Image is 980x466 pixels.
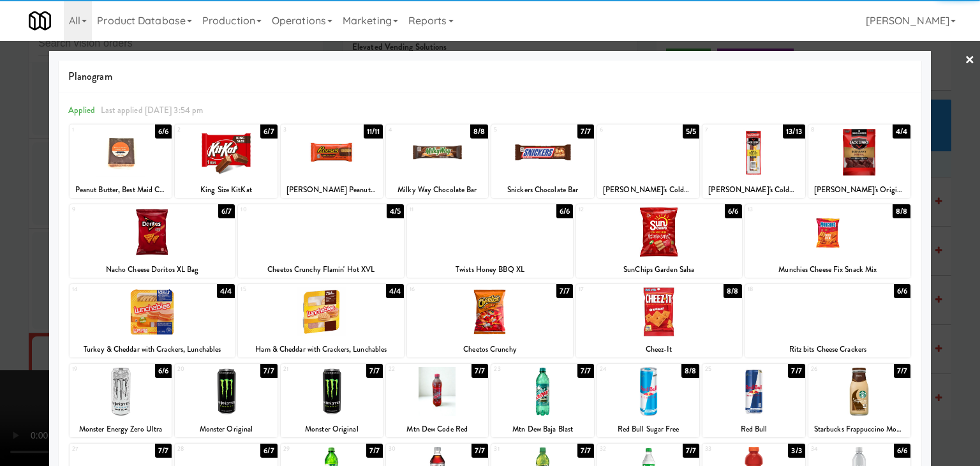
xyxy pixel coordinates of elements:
[407,204,573,278] div: 116/6Twists Honey BBQ XL
[745,262,911,278] div: Munchies Cheese Fix Snack Mix
[366,364,383,378] div: 7/7
[70,421,172,437] div: Monster Energy Zero Ultra
[702,182,805,198] div: [PERSON_NAME]'s ColdCraftd Stick Cmb Beef Colb
[70,284,235,357] div: 144/4Turkey & Cheddar with Crackers, Lunchables
[783,124,805,139] div: 13/13
[389,444,437,455] div: 30
[494,124,542,135] div: 5
[745,342,911,357] div: Ritz bits Cheese Crackers
[101,104,204,116] span: Last applied [DATE] 3:54 pm
[491,364,593,437] div: 237/7Mtn Dew Baja Blast
[407,284,573,357] div: 167/7Cheetos Crunchy
[577,444,594,458] div: 7/7
[29,10,51,32] img: Micromart
[705,364,754,375] div: 25
[409,262,571,278] div: Twists Honey BBQ XL
[578,342,740,357] div: Cheez-It
[72,284,152,295] div: 14
[705,444,754,455] div: 33
[71,262,234,278] div: Nacho Cheese Doritos XL Bag
[70,342,235,357] div: Turkey & Cheddar with Crackers, Lunchables
[597,364,699,437] div: 248/8Red Bull Sugar Free
[70,262,235,278] div: Nacho Cheese Doritos XL Bag
[599,421,697,437] div: Red Bull Sugar Free
[283,364,332,375] div: 21
[600,444,648,455] div: 32
[366,444,383,458] div: 7/7
[71,421,170,437] div: Monster Energy Zero Ultra
[240,342,402,357] div: Ham & Cheddar with Crackers, Lunchables
[556,204,573,218] div: 6/6
[71,182,170,198] div: Peanut Butter, Best Maid Crispy Bar
[260,124,277,139] div: 6/7
[260,444,277,458] div: 6/7
[241,204,321,215] div: 10
[577,364,594,378] div: 7/7
[965,41,975,80] a: ×
[281,364,383,437] div: 217/7Monster Original
[70,124,172,198] div: 16/6Peanut Butter, Best Maid Crispy Bar
[70,204,235,278] div: 96/7Nacho Cheese Doritos XL Bag
[597,124,699,198] div: 65/5[PERSON_NAME]'s ColdCraftd Stick Cmb
[410,204,490,215] div: 11
[238,262,404,278] div: Cheetos Crunchy Flamin' Hot XVL
[155,124,172,139] div: 6/6
[493,182,591,198] div: Snickers Chocolate Bar
[576,204,742,278] div: 126/6SunChips Garden Salsa
[748,284,828,295] div: 18
[748,204,828,215] div: 13
[577,124,594,139] div: 7/7
[811,444,859,455] div: 34
[491,182,593,198] div: Snickers Chocolate Bar
[788,444,805,458] div: 3/3
[71,342,234,357] div: Turkey & Cheddar with Crackers, Lunchables
[283,444,332,455] div: 29
[894,444,910,458] div: 6/6
[470,124,488,139] div: 8/8
[576,342,742,357] div: Cheez-It
[745,284,911,357] div: 186/6Ritz bits Cheese Crackers
[747,262,909,278] div: Munchies Cheese Fix Snack Mix
[724,284,741,298] div: 8/8
[386,364,488,437] div: 227/7Mtn Dew Code Red
[725,204,741,218] div: 6/6
[597,182,699,198] div: [PERSON_NAME]'s ColdCraftd Stick Cmb
[600,124,648,135] div: 6
[702,421,805,437] div: Red Bull
[175,421,277,437] div: Monster Original
[386,182,488,198] div: Milky Way Chocolate Bar
[177,421,275,437] div: Monster Original
[175,124,277,198] div: 26/7King Size KitKat
[702,364,805,437] div: 257/7Red Bull
[241,284,321,295] div: 15
[387,204,404,218] div: 4/5
[407,342,573,357] div: Cheetos Crunchy
[894,284,910,298] div: 6/6
[177,182,275,198] div: King Size KitKat
[238,204,404,278] div: 104/5Cheetos Crunchy Flamin' Hot XVL
[576,284,742,357] div: 178/8Cheez-It
[68,104,96,116] span: Applied
[683,444,699,458] div: 7/7
[386,284,404,298] div: 4/4
[407,262,573,278] div: Twists Honey BBQ XL
[281,124,383,198] div: 311/11[PERSON_NAME] Peanut Butter Cups
[747,342,909,357] div: Ritz bits Cheese Crackers
[578,262,740,278] div: SunChips Garden Salsa
[68,67,912,86] span: Planogram
[240,262,402,278] div: Cheetos Crunchy Flamin' Hot XVL
[597,421,699,437] div: Red Bull Sugar Free
[389,364,437,375] div: 22
[705,124,754,135] div: 7
[894,364,910,378] div: 7/7
[788,364,805,378] div: 7/7
[579,284,659,295] div: 17
[745,204,911,278] div: 138/8Munchies Cheese Fix Snack Mix
[70,364,172,437] div: 196/6Monster Energy Zero Ultra
[494,444,542,455] div: 31
[704,182,803,198] div: [PERSON_NAME]'s ColdCraftd Stick Cmb Beef Colb
[810,182,909,198] div: [PERSON_NAME]'s Original Beef Jerky
[175,364,277,437] div: 207/7Monster Original
[702,124,805,198] div: 713/13[PERSON_NAME]'s ColdCraftd Stick Cmb Beef Colb
[217,284,235,298] div: 4/4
